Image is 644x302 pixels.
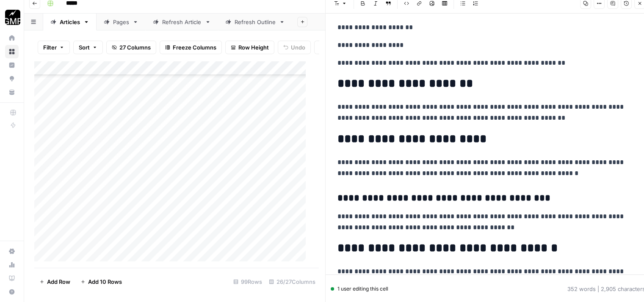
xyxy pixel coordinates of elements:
button: Filter [38,41,70,54]
a: Home [5,31,19,45]
span: Undo [291,43,305,52]
a: Settings [5,244,19,258]
span: Row Height [238,43,269,52]
button: Undo [278,41,311,54]
span: Sort [79,43,90,52]
a: Opportunities [5,72,19,85]
button: 27 Columns [106,41,156,54]
button: Add 10 Rows [75,275,127,288]
a: Articles [43,14,97,30]
a: Usage [5,258,19,272]
div: Refresh Outline [235,18,276,26]
span: Add 10 Rows [88,277,122,286]
div: 1 user editing this cell [331,285,388,293]
button: Workspace: Growth Marketing Pro [5,7,19,28]
a: Refresh Article [146,14,218,30]
div: 99 Rows [230,275,265,288]
span: 27 Columns [119,43,151,52]
span: Filter [43,43,57,52]
a: Learning Hub [5,272,19,285]
button: Sort [73,41,103,54]
button: Freeze Columns [160,41,222,54]
button: Row Height [225,41,274,54]
div: Refresh Article [162,18,202,26]
div: Pages [113,18,129,26]
a: Browse [5,45,19,58]
a: Your Data [5,85,19,99]
div: Articles [60,18,80,26]
img: Growth Marketing Pro Logo [5,10,20,25]
span: Freeze Columns [173,43,216,52]
a: Insights [5,58,19,72]
a: Pages [97,14,146,30]
button: Help + Support [5,285,19,299]
button: Add Row [34,275,75,288]
a: Refresh Outline [218,14,292,30]
span: Add Row [47,277,70,286]
div: 26/27 Columns [265,275,319,288]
